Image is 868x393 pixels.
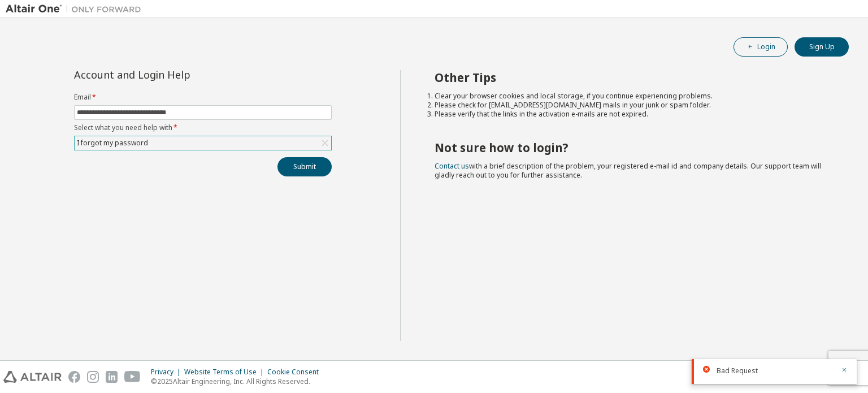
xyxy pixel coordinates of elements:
label: Select what you need help with [74,123,332,132]
h2: Not sure how to login? [435,140,829,155]
img: facebook.svg [68,371,80,383]
div: Cookie Consent [267,368,325,377]
li: Please verify that the links in the activation e-mails are not expired. [435,110,829,119]
img: altair_logo.svg [3,371,62,383]
span: Bad Request [717,366,758,375]
img: youtube.svg [124,371,141,383]
p: © 2025 Altair Engineering, Inc. All Rights Reserved. [151,377,325,386]
li: Please check for [EMAIL_ADDRESS][DOMAIN_NAME] mails in your junk or spam folder. [435,101,829,110]
label: Email [74,93,332,102]
h2: Other Tips [435,70,829,85]
div: Website Terms of Use [184,368,267,377]
button: Sign Up [795,37,849,57]
img: linkedin.svg [106,371,118,383]
img: Altair One [6,3,147,15]
div: I forgot my password [75,136,331,150]
div: Account and Login Help [74,70,280,79]
span: with a brief description of the problem, your registered e-mail id and company details. Our suppo... [435,161,821,180]
div: I forgot my password [75,137,150,149]
button: Login [734,37,788,57]
a: Contact us [435,161,469,171]
li: Clear your browser cookies and local storage, if you continue experiencing problems. [435,92,829,101]
img: instagram.svg [87,371,99,383]
div: Privacy [151,368,184,377]
button: Submit [277,157,332,176]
